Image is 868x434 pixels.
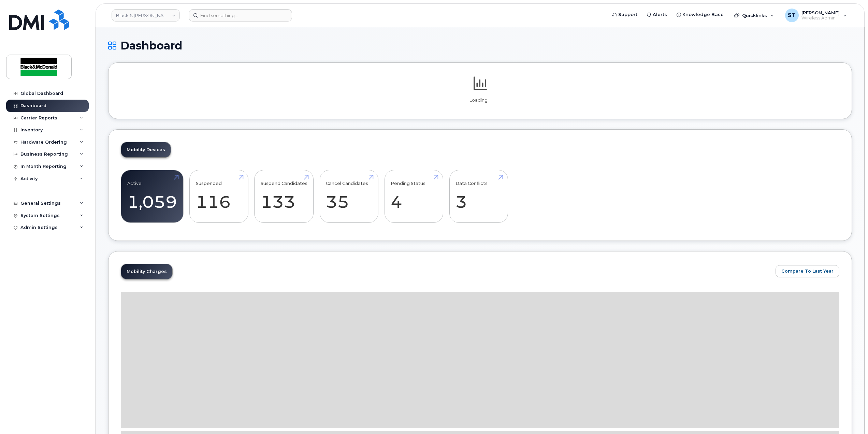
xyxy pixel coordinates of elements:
a: Suspended 116 [196,174,242,219]
a: Mobility Charges [121,264,172,279]
a: Mobility Devices [121,142,171,157]
a: Active 1,059 [127,174,177,219]
span: Compare To Last Year [781,268,834,274]
p: Loading... [121,97,839,103]
a: Cancel Candidates 35 [326,174,372,219]
h1: Dashboard [108,40,852,52]
a: Suspend Candidates 133 [261,174,307,219]
a: Pending Status 4 [391,174,437,219]
button: Compare To Last Year [776,265,839,277]
a: Data Conflicts 3 [455,174,502,219]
